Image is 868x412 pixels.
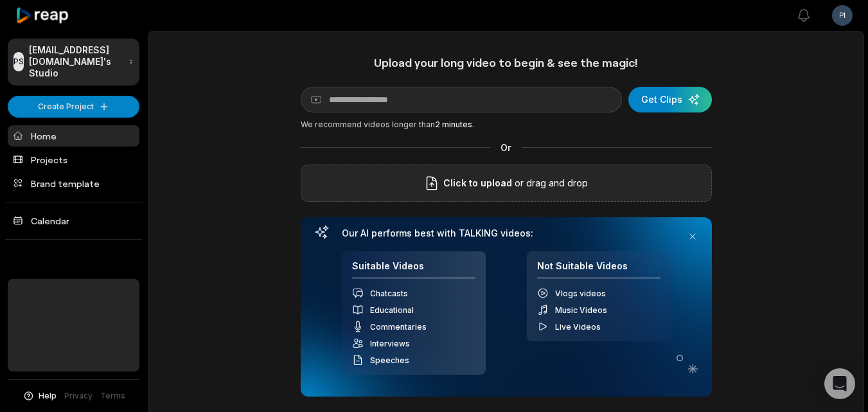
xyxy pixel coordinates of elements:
h3: Our AI performs best with TALKING videos: [342,228,671,239]
span: Educational [370,305,414,315]
span: Help [39,390,57,402]
div: PS [13,52,24,71]
span: Interviews [370,339,410,348]
a: Projects [8,149,139,170]
a: Privacy [64,390,93,402]
button: Help [22,390,57,402]
a: Terms [100,390,125,402]
span: Chatcasts [370,289,408,298]
a: Home [8,125,139,147]
div: Open Intercom Messenger [824,368,855,399]
span: Live Videos [555,322,601,332]
h1: Upload your long video to begin & see the magic! [301,55,712,70]
span: Commentaries [370,322,427,332]
span: Speeches [370,355,409,365]
h4: Suitable Videos [352,260,475,279]
button: Get Clips [628,87,712,112]
span: Music Videos [555,305,607,315]
span: Or [490,141,522,154]
span: Click to upload [443,175,512,191]
a: Brand template [8,173,139,194]
p: or drag and drop [512,175,588,191]
span: 2 minutes [435,120,472,129]
button: Create Project [8,96,139,118]
div: We recommend videos longer than . [301,119,712,130]
span: Vlogs videos [555,289,606,298]
p: [EMAIL_ADDRESS][DOMAIN_NAME]'s Studio [29,44,123,80]
h4: Not Suitable Videos [537,260,660,279]
a: Calendar [8,210,139,231]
